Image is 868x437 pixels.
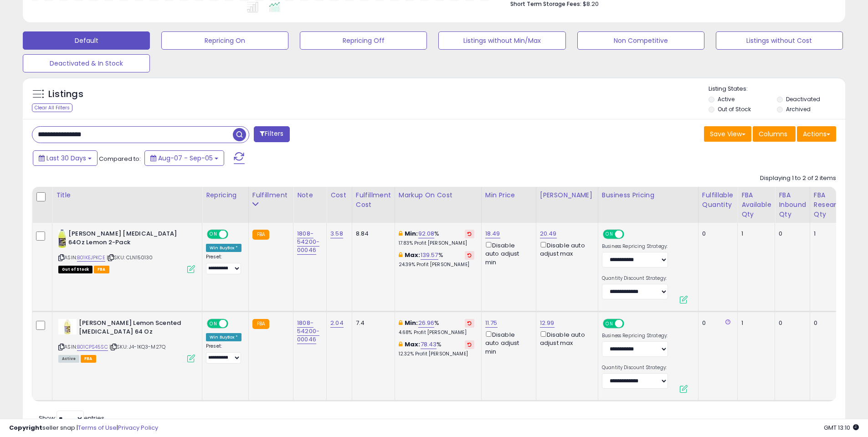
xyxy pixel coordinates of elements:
span: OFF [227,231,241,238]
div: Business Pricing [602,190,694,200]
small: FBA [252,230,269,240]
div: Displaying 1 to 2 of 2 items [760,174,836,183]
p: 4.68% Profit [PERSON_NAME] [399,329,474,336]
span: OFF [623,320,637,328]
button: Actions [797,126,836,142]
a: 18.49 [485,229,500,238]
a: 92.08 [418,229,435,238]
a: Terms of Use [78,423,117,432]
button: Repricing On [161,31,288,50]
div: 1 [741,319,768,327]
span: Show: entries [39,414,104,422]
div: Title [56,190,198,200]
div: ASIN: [58,319,195,361]
div: FBA inbound Qty [779,190,806,219]
a: 78.43 [421,340,437,349]
div: seller snap | | [9,424,158,432]
img: 41vt-XEnukL._SL40_.jpg [58,230,66,248]
label: Active [718,95,734,103]
p: 12.32% Profit [PERSON_NAME] [399,351,474,357]
a: 12.99 [540,319,555,328]
b: [PERSON_NAME] [MEDICAL_DATA] 64Oz Lemon 2-Pack [68,230,179,249]
div: 0 [779,230,803,238]
span: FBA [81,355,96,363]
label: Business Repricing Strategy: [602,333,668,339]
button: Columns [753,126,796,142]
a: 2.04 [330,319,344,328]
label: Business Repricing Strategy: [602,243,668,250]
div: Preset: [206,343,241,364]
button: Default [23,31,150,50]
div: 1 [741,230,768,238]
div: Repricing [206,190,245,200]
span: | SKU: CLN150130 [107,254,153,261]
b: Min: [405,319,418,327]
a: Privacy Policy [118,423,158,432]
a: 1808-54200-00046 [297,229,319,255]
div: Fulfillment [252,190,289,200]
span: ON [208,320,219,328]
button: Aug-07 - Sep-05 [144,150,224,166]
span: Aug-07 - Sep-05 [158,154,213,163]
p: Listing States: [709,85,845,93]
a: 139.57 [421,251,438,260]
i: Revert to store-level Min Markup [467,231,472,236]
div: 0 [702,319,730,327]
label: Quantity Discount Strategy: [602,275,668,282]
span: Columns [759,129,787,139]
div: Clear All Filters [32,103,72,112]
span: OFF [623,231,637,238]
a: B01KEJPKCE [77,254,105,262]
a: 11.75 [485,319,498,328]
div: Fulfillment Cost [356,190,391,210]
div: ASIN: [58,230,195,272]
i: This overrides the store level min markup for this listing [399,231,402,236]
span: ON [604,231,615,238]
label: Quantity Discount Strategy: [602,365,668,371]
div: Win BuyBox * [206,244,241,252]
span: 2025-10-7 13:10 GMT [824,423,859,432]
h5: Listings [48,88,83,101]
button: Repricing Off [300,31,427,50]
button: Non Competitive [577,31,704,50]
div: 0 [814,319,852,327]
a: 26.96 [418,319,435,328]
button: Save View [704,126,751,142]
b: Max: [405,340,421,349]
div: % [399,319,474,336]
i: Revert to store-level Max Markup [467,253,472,257]
div: Markup on Cost [399,190,478,200]
div: [PERSON_NAME] [540,190,594,200]
button: Filters [254,126,289,142]
a: 3.58 [330,229,343,238]
div: FBA Researching Qty [814,190,855,219]
i: This overrides the store level max markup for this listing [399,252,402,258]
a: B01CPS45SC [77,343,108,351]
div: Fulfillable Quantity [702,190,734,210]
div: Preset: [206,254,241,274]
th: The percentage added to the cost of goods (COGS) that forms the calculator for Min & Max prices. [395,187,481,223]
strong: Copyright [9,423,42,432]
span: FBA [94,266,109,273]
div: % [399,251,474,268]
div: % [399,230,474,247]
span: Last 30 Days [46,154,86,163]
div: 1 [814,230,852,238]
p: 17.83% Profit [PERSON_NAME] [399,240,474,247]
span: All listings currently available for purchase on Amazon [58,355,79,363]
div: Disable auto adjust min [485,240,529,267]
div: 0 [779,319,803,327]
div: Win BuyBox * [206,333,241,341]
div: 7.4 [356,319,388,327]
div: 8.84 [356,230,388,238]
button: Last 30 Days [33,150,98,166]
a: 1808-54200-00046 [297,319,319,344]
span: Compared to: [99,154,141,163]
button: Listings without Cost [716,31,843,50]
label: Deactivated [786,95,820,103]
div: Disable auto adjust min [485,329,529,356]
button: Deactivated & In Stock [23,54,150,72]
span: | SKU: J4-1KQ3-M27Q [109,343,165,350]
label: Archived [786,105,811,113]
div: 0 [702,230,730,238]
